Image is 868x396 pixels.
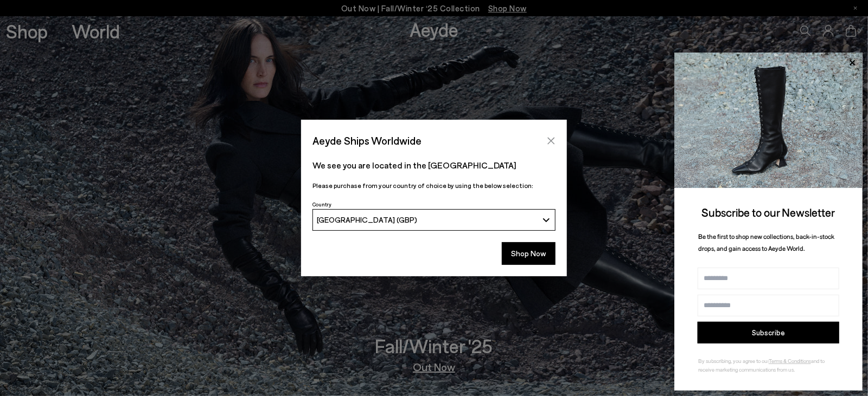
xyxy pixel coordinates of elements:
p: We see you are located in the [GEOGRAPHIC_DATA] [312,159,556,172]
span: Be the first to shop new collections, back-in-stock drops, and gain access to Aeyde World. [698,232,834,252]
a: Terms & Conditions [769,358,811,364]
span: Subscribe to our Newsletter [702,205,835,219]
p: Please purchase from your country of choice by using the below selection: [312,180,556,191]
button: Shop Now [502,242,556,265]
button: Close [543,133,559,149]
span: Aeyde Ships Worldwide [312,131,422,150]
span: [GEOGRAPHIC_DATA] (GBP) [317,215,418,224]
img: 2a6287a1333c9a56320fd6e7b3c4a9a9.jpg [674,53,863,188]
span: By subscribing, you agree to our [698,358,769,364]
span: Country [312,201,331,207]
button: Subscribe [698,322,839,343]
